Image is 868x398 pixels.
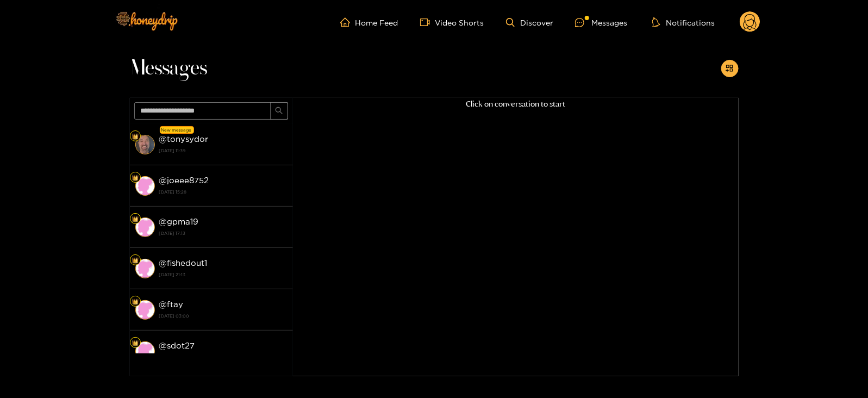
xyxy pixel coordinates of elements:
[159,352,288,362] strong: [DATE] 09:30
[159,134,209,144] strong: @ tonysydor
[135,176,155,196] img: conversation
[135,135,155,154] img: conversation
[159,217,199,226] strong: @ gpma19
[159,228,288,238] strong: [DATE] 17:13
[340,17,355,27] span: home
[340,17,398,27] a: Home Feed
[721,60,739,77] button: appstore-add
[159,146,288,156] strong: [DATE] 11:39
[293,98,739,110] p: Click on conversation to start
[160,126,194,134] div: New message
[130,55,208,82] span: Messages
[649,17,718,28] button: Notifications
[135,341,155,361] img: conversation
[726,64,734,73] span: appstore-add
[275,107,283,116] span: search
[506,18,553,27] a: Discover
[132,257,139,264] img: Fan Level
[159,300,184,309] strong: @ ftay
[132,298,139,305] img: Fan Level
[159,258,208,268] strong: @ fishedout1
[159,187,288,197] strong: [DATE] 15:28
[159,341,195,350] strong: @ sdot27
[132,133,139,140] img: Fan Level
[132,175,139,181] img: Fan Level
[135,300,155,320] img: conversation
[420,17,435,27] span: video-camera
[420,17,484,27] a: Video Shorts
[159,176,209,185] strong: @ joeee8752
[132,340,139,346] img: Fan Level
[159,311,288,321] strong: [DATE] 03:00
[159,270,288,279] strong: [DATE] 21:13
[575,16,627,29] div: Messages
[135,217,155,237] img: conversation
[271,102,288,120] button: search
[132,216,139,222] img: Fan Level
[135,259,155,278] img: conversation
